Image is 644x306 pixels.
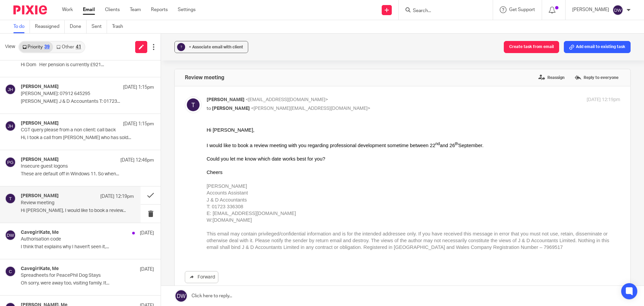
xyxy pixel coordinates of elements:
h4: [PERSON_NAME] [21,193,59,199]
p: [DATE] 1:15pm [123,121,154,127]
span: <[PERSON_NAME][EMAIL_ADDRESS][DOMAIN_NAME]> [251,106,370,111]
span: + Associate email with client [189,45,243,49]
div: 39 [44,45,50,49]
a: Other41 [53,42,84,52]
button: Create task from email [504,41,559,53]
h4: [PERSON_NAME] [21,84,59,90]
a: Settings [178,6,196,13]
p: [DATE] 1:15pm [123,84,154,91]
a: Team [130,6,141,13]
h4: CavegirlKate, Me [21,230,59,235]
p: [PERSON_NAME] J & D Accountants T: 01723... [21,99,154,104]
p: Hi Dom Her pension is currently £921... [21,62,154,68]
img: svg%3E [5,230,16,241]
p: These are default off in Windows 11. So when... [21,171,154,177]
a: Done [70,20,87,33]
span: Get Support [509,7,535,12]
p: [DATE] 12:46pm [120,157,154,164]
p: I think that explains why I haven't seen it,... [21,244,154,250]
p: Authorisation code [21,236,127,242]
button: Add email to existing task [564,41,631,53]
img: Pixie [13,5,47,14]
h4: CavegirlKate, Me [21,266,59,272]
img: svg%3E [185,96,202,113]
img: svg%3E [5,266,16,277]
a: Work [62,6,73,13]
a: To do [13,20,30,33]
p: Spreadheets for PeacePhil Dog Stays [21,273,127,278]
a: [DOMAIN_NAME] [6,91,45,96]
img: svg%3E [5,157,16,168]
img: svg%3E [5,193,16,204]
p: Oh sorry, were away too, visiting family. It... [21,280,154,286]
a: Trash [112,20,128,33]
span: to [207,106,211,111]
label: Reassign [537,73,566,83]
input: Search [412,8,473,14]
p: Hi [PERSON_NAME], I would like to book a review... [21,208,134,214]
p: Hi, I took a call from [PERSON_NAME] who has sold... [21,135,154,141]
p: Review meeting [21,200,111,206]
span: [PERSON_NAME] [212,106,250,111]
img: svg%3E [5,121,16,131]
h4: [PERSON_NAME] [21,157,59,163]
a: Reports [151,6,168,13]
img: svg%3E [5,84,16,95]
sup: nd [229,15,233,19]
img: svg%3E [612,5,623,15]
a: Clients [105,6,120,13]
p: [DATE] [140,266,154,273]
a: Priority39 [19,42,53,52]
h4: Review meeting [185,74,224,81]
a: Reassigned [35,20,65,33]
sup: th [248,15,252,19]
span: <[EMAIL_ADDRESS][DOMAIN_NAME]> [246,97,328,102]
p: [DATE] 12:19pm [100,193,134,200]
p: [PERSON_NAME] [572,6,609,13]
h4: [PERSON_NAME] [21,121,59,126]
div: ? [177,43,185,51]
button: ? + Associate email with client [174,41,248,53]
p: CGT query please from a non client: call back [21,127,127,133]
div: 41 [76,45,81,49]
a: Forward [185,271,218,283]
span: [PERSON_NAME] [207,97,245,102]
p: [PERSON_NAME]: 07912 645295 [21,91,127,97]
label: Reply to everyone [573,73,620,83]
p: Insecure guest logons [21,164,127,169]
span: View [5,43,15,50]
p: [DATE] 12:19pm [587,96,620,103]
a: Email [83,6,95,13]
p: [DATE] [140,230,154,236]
a: Sent [92,20,107,33]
